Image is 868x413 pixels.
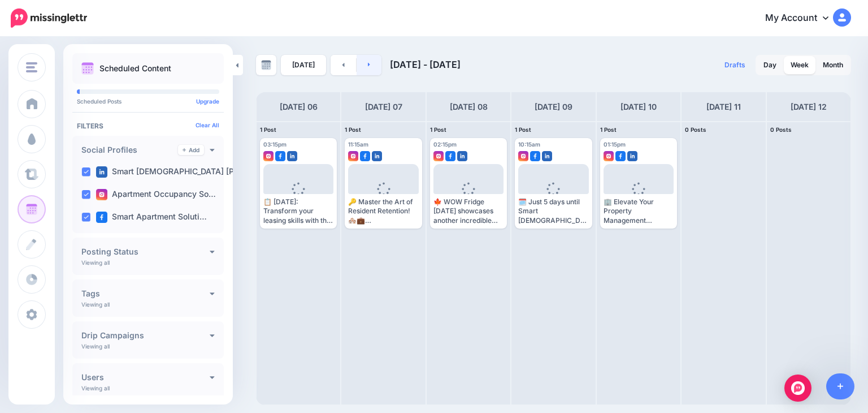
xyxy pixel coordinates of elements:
[368,182,399,212] div: Loading
[615,151,626,161] img: facebook-square.png
[281,55,326,75] a: [DATE]
[96,166,298,178] label: Smart [DEMOGRAPHIC_DATA] [PERSON_NAME]…
[77,98,219,104] p: Scheduled Posts
[287,151,297,161] img: linkedin-square.png
[280,100,318,114] h4: [DATE] 06
[81,343,110,350] p: Viewing all
[518,141,540,148] span: 10:15am
[81,373,210,381] h4: Users
[530,151,540,161] img: facebook-square.png
[457,151,467,161] img: linkedin-square.png
[542,151,552,161] img: linkedin-square.png
[718,55,752,75] a: Drafts
[360,151,370,161] img: facebook-square.png
[685,126,706,133] span: 0 Posts
[433,197,504,225] div: 🍁 WOW Fridge [DATE] showcases another incredible property this October!🥤 Step into our model unit...
[754,5,851,32] a: My Account
[724,62,745,68] span: Drafts
[600,126,617,133] span: 1 Post
[535,100,572,114] h4: [DATE] 09
[96,212,207,223] label: Smart Apartment Soluti…
[518,197,588,225] div: 🗓️ Just 5 days until Smart [DEMOGRAPHIC_DATA] [PERSON_NAME]'s DMAA CALP certification course begi...
[450,100,488,114] h4: [DATE] 08
[81,385,110,392] p: Viewing all
[784,375,811,402] div: Open Intercom Messenger
[515,126,531,133] span: 1 Post
[81,290,210,298] h4: Tags
[196,98,219,105] a: Upgrade
[623,182,654,212] div: Loading
[604,151,614,161] img: instagram-square.png
[345,126,361,133] span: 1 Post
[283,182,314,212] div: Loading
[627,151,637,161] img: linkedin-square.png
[96,189,107,200] img: instagram-square.png
[81,248,210,256] h4: Posting Status
[433,141,457,148] span: 02:15pm
[433,151,444,161] img: instagram-square.png
[372,151,382,161] img: linkedin-square.png
[706,100,741,114] h4: [DATE] 11
[77,122,219,130] h4: Filters
[770,126,792,133] span: 0 Posts
[96,212,107,223] img: facebook-square.png
[178,145,204,155] a: Add
[604,141,626,148] span: 01:15pm
[348,151,358,161] img: instagram-square.png
[348,197,418,225] div: 🔑 Master the Art of Resident Retention! 🏘️💼 Transform your property management approach with thes...
[445,151,455,161] img: facebook-square.png
[365,100,402,114] h4: [DATE] 07
[261,60,271,70] img: calendar-grey-darker.png
[538,182,569,212] div: Loading
[784,56,815,74] a: Week
[96,166,107,178] img: linkedin-square.png
[11,8,87,28] img: Missinglettr
[816,56,850,74] a: Month
[99,64,171,72] p: Scheduled Content
[791,100,827,114] h4: [DATE] 12
[348,141,368,148] span: 11:15am
[430,126,446,133] span: 1 Post
[26,62,37,72] img: menu.png
[518,151,528,161] img: instagram-square.png
[275,151,285,161] img: facebook-square.png
[81,332,210,339] h4: Drip Campaigns
[260,126,276,133] span: 1 Post
[757,56,783,74] a: Day
[81,301,110,308] p: Viewing all
[263,197,333,225] div: 📋 [DATE]: Transform your leasing skills with the CALP certification program! 🎯 🏢 Smart [DEMOGRAPH...
[390,59,461,70] span: [DATE] - [DATE]
[604,197,674,225] div: 🏢 Elevate Your Property Management Customer Service Excellence! 🚀 Master these 6 fundamental stra...
[96,189,216,200] label: Apartment Occupancy So…
[620,100,657,114] h4: [DATE] 10
[263,141,287,148] span: 03:15pm
[81,146,178,154] h4: Social Profiles
[81,259,110,266] p: Viewing all
[263,151,274,161] img: instagram-square.png
[81,62,94,75] img: calendar.png
[196,122,219,128] a: Clear All
[453,182,484,212] div: Loading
